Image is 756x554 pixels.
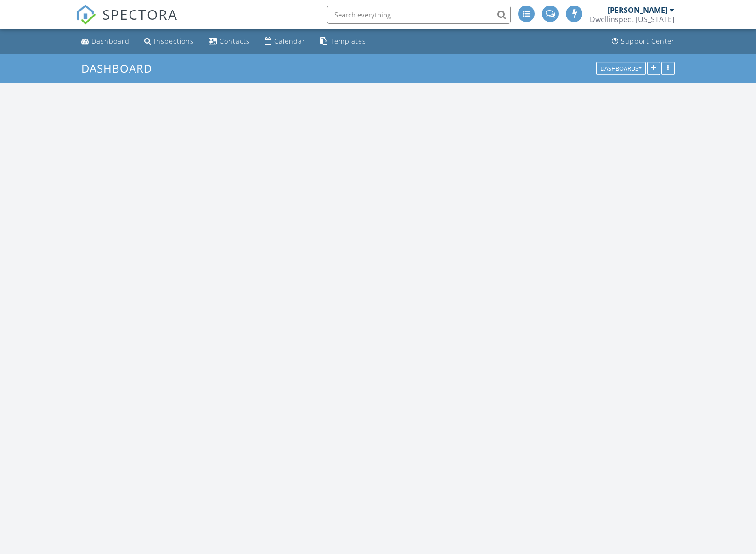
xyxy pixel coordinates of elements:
[596,62,646,75] button: Dashboards
[154,37,194,45] div: Inspections
[76,5,96,25] img: The Best Home Inspection Software - Spectora
[220,37,250,45] div: Contacts
[78,33,133,50] a: Dashboard
[205,33,254,50] a: Contacts
[81,61,160,76] a: Dashboard
[600,65,642,72] div: Dashboards
[316,33,370,50] a: Templates
[91,37,130,45] div: Dashboard
[621,37,675,45] div: Support Center
[608,6,667,15] div: [PERSON_NAME]
[102,5,178,24] span: SPECTORA
[330,37,366,45] div: Templates
[608,33,678,50] a: Support Center
[261,33,309,50] a: Calendar
[327,6,511,24] input: Search everything...
[590,15,674,24] div: Dwellinspect Arizona
[274,37,305,45] div: Calendar
[76,12,178,32] a: SPECTORA
[141,33,197,50] a: Inspections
